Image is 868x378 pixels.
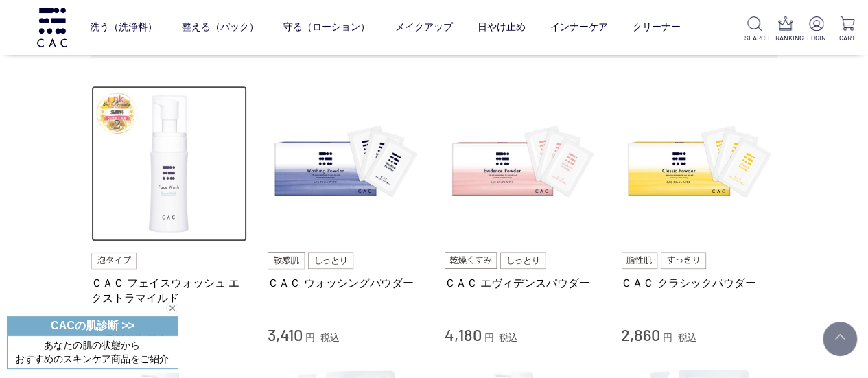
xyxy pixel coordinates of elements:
[621,324,660,344] span: 2,860
[484,332,493,343] span: 円
[268,324,303,344] span: 3,410
[445,86,601,242] img: ＣＡＣ エヴィデンスパウダー
[837,33,857,43] p: CART
[268,252,305,269] img: 敏感肌
[90,10,157,45] a: 洗う（洗浄料）
[806,16,826,43] a: LOGIN
[806,33,826,43] p: LOGIN
[632,10,680,45] a: クリーナー
[744,16,764,43] a: SEARCH
[445,252,497,269] img: 乾燥くすみ
[621,86,777,242] img: ＣＡＣ クラシックパウダー
[283,10,370,45] a: 守る（ローション）
[182,10,259,45] a: 整える（パック）
[663,332,672,343] span: 円
[621,276,777,290] a: ＣＡＣ クラシックパウダー
[445,324,482,344] span: 4,180
[500,252,546,269] img: しっとり
[678,332,697,343] span: 税込
[499,332,518,343] span: 税込
[775,16,795,43] a: RANKING
[744,33,764,43] p: SEARCH
[320,332,340,343] span: 税込
[837,16,857,43] a: CART
[621,252,657,269] img: 脂性肌
[308,252,353,269] img: しっとり
[305,332,315,343] span: 円
[91,86,248,242] img: ＣＡＣ フェイスウォッシュ エクストラマイルド
[661,252,706,269] img: すっきり
[775,33,795,43] p: RANKING
[35,8,69,47] img: logo
[268,86,424,242] img: ＣＡＣ ウォッシングパウダー
[445,276,601,290] a: ＣＡＣ エヴィデンスパウダー
[395,10,452,45] a: メイクアップ
[550,10,607,45] a: インナーケア
[477,10,525,45] a: 日やけ止め
[91,252,137,269] img: 泡タイプ
[268,276,424,290] a: ＣＡＣ ウォッシングパウダー
[91,276,248,305] a: ＣＡＣ フェイスウォッシュ エクストラマイルド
